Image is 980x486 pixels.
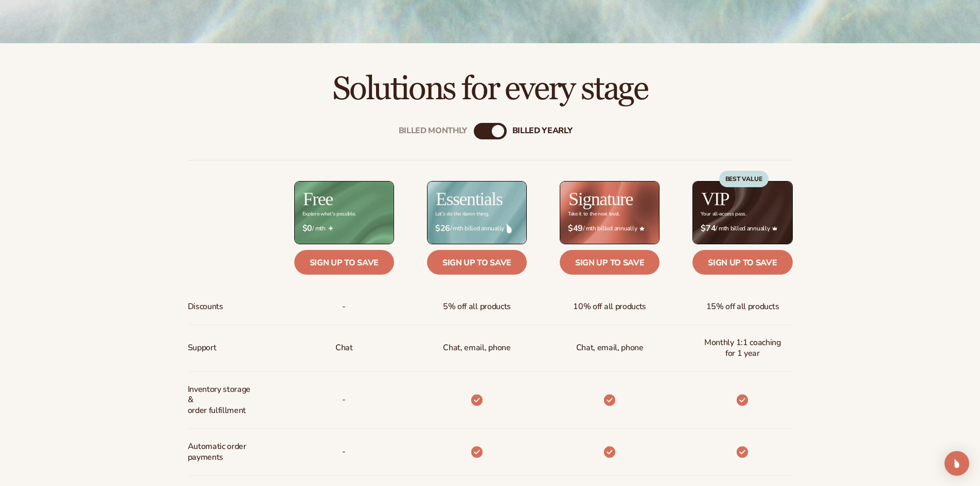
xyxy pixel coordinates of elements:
span: Monthly 1:1 coaching for 1 year [701,333,784,363]
img: Essentials_BG_9050f826-5aa9-47d9-a362-757b82c62641.jpg [427,182,526,244]
strong: $74 [701,224,716,233]
span: Automatic order payments [188,437,256,467]
span: / mth billed annually [435,224,519,233]
div: billed Yearly [512,126,573,136]
img: Star_6.png [639,226,645,231]
a: Sign up to save [294,250,394,275]
a: Sign up to save [692,250,792,275]
span: 15% off all products [706,297,779,316]
span: / mth billed annually [568,224,651,233]
img: drop.png [507,224,512,233]
span: Support [188,338,217,357]
h2: Solutions for every stage [29,72,951,106]
h2: Essentials [436,190,503,208]
div: Open Intercom Messenger [945,451,969,476]
img: free_bg.png [295,182,394,244]
span: / mth [302,224,386,233]
a: Sign up to save [427,250,527,275]
span: - [342,297,346,316]
span: - [342,442,346,461]
span: 5% off all products [443,297,511,316]
img: VIP_BG_199964bd-3653-43bc-8a67-789d2d7717b9.jpg [693,182,792,244]
img: Free_Icon_bb6e7c7e-73f8-44bd-8ed0-223ea0fc522e.png [328,226,333,231]
span: / mth billed annually [701,224,784,233]
span: Inventory storage & order fulfillment [188,380,256,420]
span: 10% off all products [573,297,646,316]
h2: VIP [701,190,729,208]
h2: Signature [568,190,633,208]
div: Your all-access pass. [701,211,746,217]
div: Let’s do the damn thing. [435,211,489,217]
p: Chat, email, phone [443,338,510,357]
strong: $26 [435,224,450,233]
span: Chat, email, phone [576,338,644,357]
div: Explore what's possible. [302,211,355,217]
div: Billed Monthly [399,126,468,136]
img: Crown_2d87c031-1b5a-4345-8312-a4356ddcde98.png [772,226,777,231]
h2: Free [303,190,333,208]
strong: $0 [302,224,312,233]
a: Sign up to save [560,250,660,275]
div: Take it to the next level. [568,211,620,217]
img: Signature_BG_eeb718c8-65ac-49e3-a4e5-327c6aa73146.jpg [560,182,659,244]
span: Discounts [188,297,223,316]
strong: $49 [568,224,583,233]
p: Chat [335,338,353,357]
div: BEST VALUE [719,171,769,187]
p: - [342,390,346,409]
